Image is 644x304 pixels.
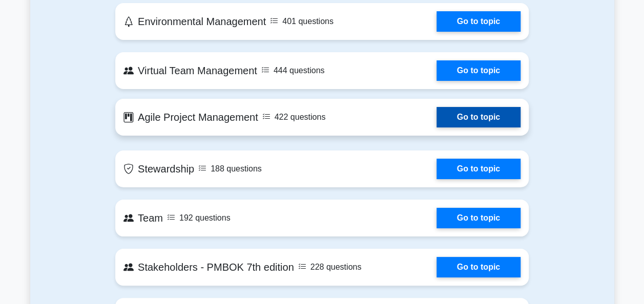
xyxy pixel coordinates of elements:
[437,159,521,179] a: Go to topic
[437,208,521,228] a: Go to topic
[437,11,521,32] a: Go to topic
[437,60,521,81] a: Go to topic
[437,257,521,277] a: Go to topic
[437,107,521,127] a: Go to topic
